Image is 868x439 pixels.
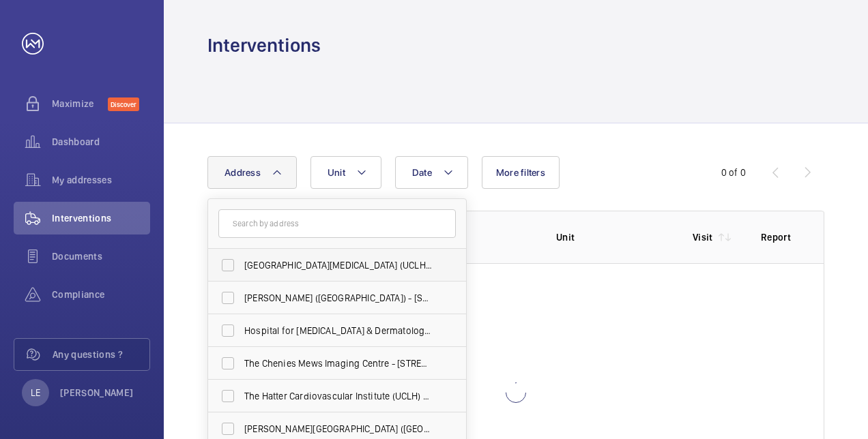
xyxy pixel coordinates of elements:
p: Visit [693,230,713,244]
span: Dashboard [52,135,150,149]
span: Documents [52,249,150,263]
span: Address [225,167,261,178]
span: [PERSON_NAME][GEOGRAPHIC_DATA] ([GEOGRAPHIC_DATA]) - [STREET_ADDRESS][PERSON_NAME] [244,422,432,436]
button: Unit [310,156,381,189]
p: [PERSON_NAME] [60,386,134,399]
p: Address [420,230,534,244]
h1: Interventions [207,33,321,58]
span: Discover [108,97,139,111]
p: LE [31,386,40,399]
span: More filters [496,167,545,178]
span: The Hatter Cardiovascular Institute (UCLH) - [STREET_ADDRESS] [244,389,432,403]
span: Hospital for [MEDICAL_DATA] & Dermatology (UCLH) - [GEOGRAPHIC_DATA], [GEOGRAPHIC_DATA] [244,324,432,337]
span: Compliance [52,288,150,301]
span: The Chenies Mews Imaging Centre - [STREET_ADDRESS] [244,357,432,370]
p: Report [761,230,796,244]
span: Unit [328,167,345,178]
span: Maximize [52,97,108,110]
span: My addresses [52,173,150,187]
div: 0 of 0 [721,166,746,179]
span: Interventions [52,211,150,225]
input: Search by address [218,209,456,238]
button: Address [207,156,297,189]
button: More filters [482,156,560,189]
p: Unit [556,230,671,244]
span: [PERSON_NAME] ([GEOGRAPHIC_DATA]) - [STREET_ADDRESS] [244,291,432,305]
span: [GEOGRAPHIC_DATA][MEDICAL_DATA] (UCLH) - [PERSON_NAME][GEOGRAPHIC_DATA] [244,258,432,272]
button: Date [395,156,468,189]
span: Date [412,167,432,178]
span: Any questions ? [53,348,149,361]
